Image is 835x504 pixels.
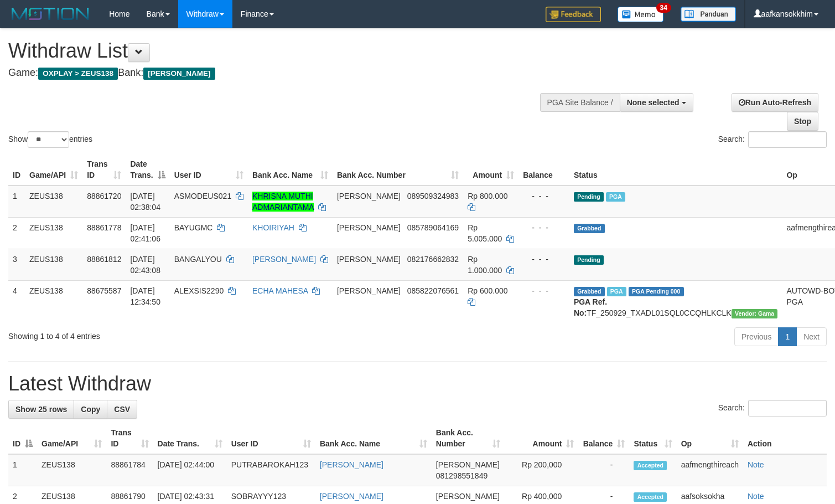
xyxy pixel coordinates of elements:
span: [PERSON_NAME] [436,460,500,469]
a: Note [748,460,764,469]
select: Showentries [28,131,69,148]
th: Bank Acc. Name: activate to sort column ascending [248,154,333,186]
span: [PERSON_NAME] [337,255,401,264]
label: Show entries [8,131,92,148]
td: 4 [8,280,25,323]
input: Search: [748,400,827,416]
span: PGA Pending [629,287,684,296]
td: 1 [8,186,25,218]
span: Rp 1.000.000 [468,255,502,275]
td: PUTRABAROKAH123 [227,454,315,486]
h1: Withdraw List [8,40,546,62]
span: 88861812 [87,255,121,264]
td: Rp 200,000 [505,454,579,486]
img: MOTION_logo.png [8,6,92,22]
th: Action [743,423,827,454]
div: - - - [523,254,565,265]
td: 3 [8,249,25,280]
th: Bank Acc. Name: activate to sort column ascending [315,423,432,454]
td: ZEUS138 [37,454,106,486]
span: Copy 089509324983 to clipboard [407,192,459,200]
td: 88861784 [106,454,153,486]
td: ZEUS138 [25,186,82,218]
th: Date Trans.: activate to sort column descending [126,154,169,186]
h4: Game: Bank: [8,68,546,79]
th: Game/API: activate to sort column ascending [37,423,106,454]
a: Previous [734,327,779,346]
span: ASMODEUS021 [174,192,231,200]
th: Date Trans.: activate to sort column ascending [153,423,227,454]
span: [PERSON_NAME] [337,223,401,232]
a: [PERSON_NAME] [320,460,383,469]
span: [DATE] 02:41:06 [130,223,160,243]
span: Copy 085822076561 to clipboard [407,286,459,295]
span: 88861720 [87,192,121,200]
img: Feedback.jpg [546,7,601,22]
div: - - - [523,222,565,233]
span: OXPLAY > ZEUS138 [38,68,118,80]
div: - - - [523,285,565,296]
span: Show 25 rows [15,405,67,414]
span: [DATE] 12:34:50 [130,286,160,306]
span: BAYUGMC [174,223,213,232]
td: ZEUS138 [25,249,82,280]
a: 1 [778,327,797,346]
label: Search: [718,131,827,148]
span: Copy 085789064169 to clipboard [407,223,459,232]
span: Rp 5.005.000 [468,223,502,243]
a: Run Auto-Refresh [732,93,818,112]
th: Trans ID: activate to sort column ascending [82,154,126,186]
div: PGA Site Balance / [540,93,620,112]
th: Trans ID: activate to sort column ascending [106,423,153,454]
a: Note [748,492,764,501]
th: User ID: activate to sort column ascending [170,154,248,186]
span: BANGALYOU [174,255,222,264]
span: Copy 082176662832 to clipboard [407,255,459,264]
span: 88675587 [87,286,121,295]
span: [DATE] 02:43:08 [130,255,160,275]
img: Button%20Memo.svg [618,7,664,22]
th: Status [569,154,782,186]
a: KHOIRIYAH [252,223,294,232]
span: [PERSON_NAME] [337,286,401,295]
span: [PERSON_NAME] [143,68,215,80]
span: Grabbed [574,287,605,296]
label: Search: [718,400,827,416]
div: Showing 1 to 4 of 4 entries [8,326,340,342]
td: [DATE] 02:44:00 [153,454,227,486]
th: Balance [518,154,569,186]
span: None selected [627,98,680,107]
span: Accepted [634,492,667,502]
button: None selected [620,93,693,112]
span: Marked by aafpengsreynich [607,287,626,296]
span: Rp 800.000 [468,192,507,200]
span: Pending [574,255,604,265]
td: ZEUS138 [25,280,82,323]
td: 2 [8,217,25,249]
a: [PERSON_NAME] [252,255,316,264]
th: Balance: activate to sort column ascending [578,423,629,454]
span: Accepted [634,461,667,470]
td: - [578,454,629,486]
span: [PERSON_NAME] [337,192,401,200]
a: [PERSON_NAME] [320,492,383,501]
span: Rp 600.000 [468,286,507,295]
span: Marked by aafkaynarin [606,192,625,202]
span: Pending [574,192,604,202]
span: Vendor URL: https://trx31.1velocity.biz [732,309,778,318]
a: CSV [107,400,137,419]
div: - - - [523,191,565,202]
th: Bank Acc. Number: activate to sort column ascending [432,423,505,454]
td: 1 [8,454,37,486]
span: 34 [656,3,671,13]
th: Amount: activate to sort column ascending [505,423,579,454]
span: 88861778 [87,223,121,232]
th: User ID: activate to sort column ascending [227,423,315,454]
th: Bank Acc. Number: activate to sort column ascending [333,154,463,186]
th: Amount: activate to sort column ascending [463,154,518,186]
a: Show 25 rows [8,400,74,419]
b: PGA Ref. No: [574,297,607,317]
td: TF_250929_TXADL01SQL0CCQHLKCLK [569,280,782,323]
td: aafmengthireach [677,454,743,486]
span: [DATE] 02:38:04 [130,192,160,212]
